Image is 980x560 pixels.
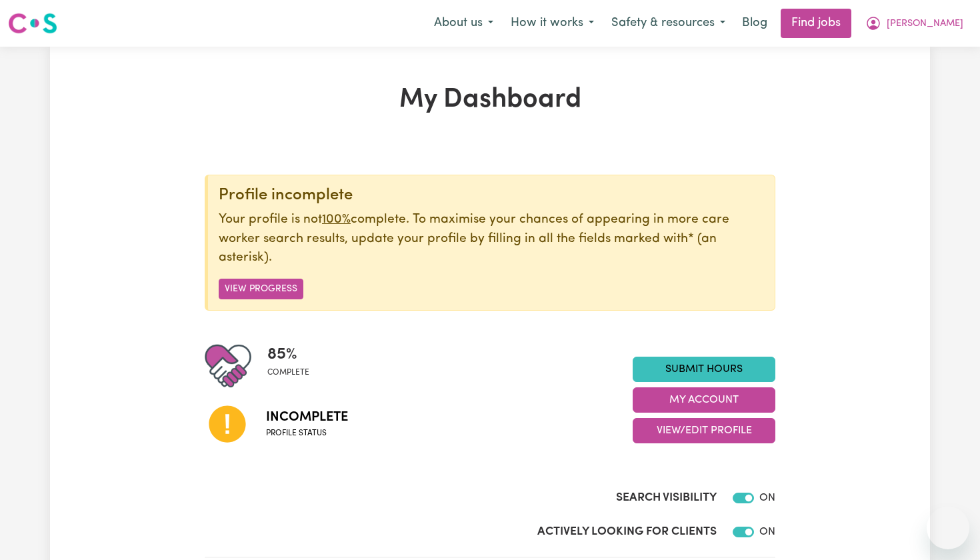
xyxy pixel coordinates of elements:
button: How it works [502,9,603,37]
u: 100% [322,213,351,226]
label: Search Visibility [616,489,717,507]
h1: My Dashboard [205,84,775,116]
button: Safety & resources [603,9,734,37]
span: Incomplete [266,407,348,427]
span: ON [759,493,775,503]
a: Careseekers logo [8,8,57,39]
button: About us [425,9,502,37]
a: Submit Hours [633,357,775,382]
button: My Account [857,9,972,37]
span: complete [267,367,309,379]
label: Actively Looking for Clients [537,523,717,541]
iframe: Botón para iniciar la ventana de mensajería [927,507,969,549]
div: Profile completeness: 85% [267,343,320,389]
button: View Progress [219,279,303,299]
span: 85 % [267,343,309,367]
p: Your profile is not complete. To maximise your chances of appearing in more care worker search re... [219,211,764,268]
span: [PERSON_NAME] [887,17,963,31]
a: Blog [734,9,775,38]
span: ON [759,527,775,537]
a: Find jobs [781,9,851,38]
button: View/Edit Profile [633,418,775,443]
span: Profile status [266,427,348,439]
div: Profile incomplete [219,186,764,205]
img: Careseekers logo [8,11,57,35]
button: My Account [633,387,775,413]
